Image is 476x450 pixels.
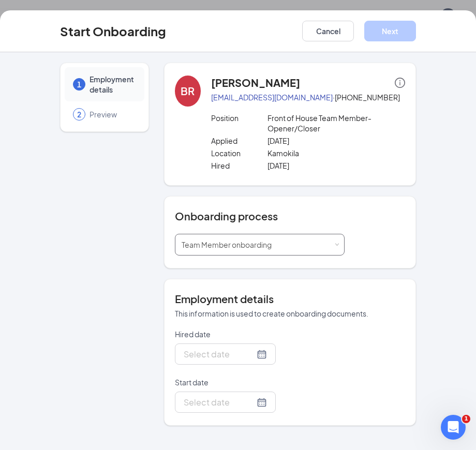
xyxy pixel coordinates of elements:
p: Front of House Team Member-Opener/Closer [267,113,405,133]
p: Hired date [175,329,345,339]
a: [EMAIL_ADDRESS][DOMAIN_NAME] [211,93,333,102]
span: 2 [77,109,81,119]
h4: Onboarding process [175,209,405,223]
p: [DATE] [267,160,405,171]
div: BR [181,84,195,98]
p: Location [211,148,267,158]
input: Select date [184,396,255,409]
input: Select date [184,348,255,361]
p: Kamokila [267,148,405,158]
p: This information is used to create onboarding documents. [175,308,405,319]
button: Next [364,21,416,41]
p: · [PHONE_NUMBER] [211,92,405,102]
h4: Employment details [175,292,405,306]
span: info-circle [395,78,405,88]
span: Employment details [90,74,134,95]
div: [object Object] [182,234,279,255]
iframe: Intercom live chat [441,415,466,440]
h3: Start Onboarding [60,22,166,40]
span: 1 [77,79,81,89]
p: Applied [211,136,267,146]
span: Team Member onboarding [182,240,272,249]
p: Position [211,113,267,123]
button: Cancel [302,21,354,41]
h4: [PERSON_NAME] [211,76,300,90]
p: Hired [211,160,267,171]
p: [DATE] [267,136,405,146]
span: 1 [462,415,470,423]
span: Preview [90,109,134,119]
p: Start date [175,377,345,387]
